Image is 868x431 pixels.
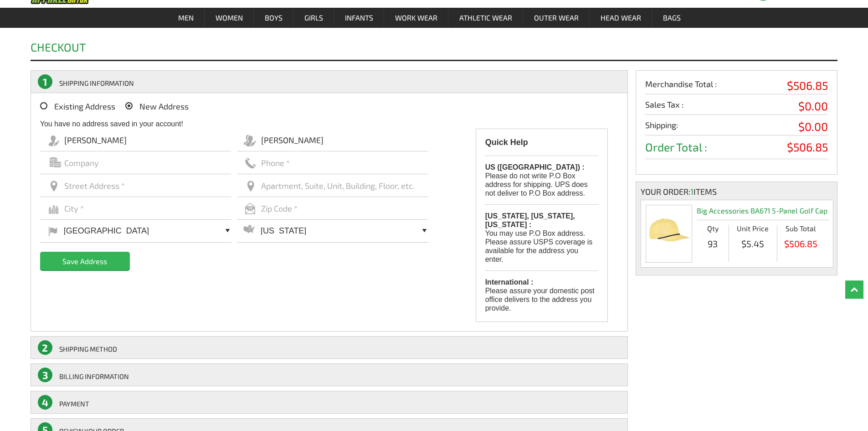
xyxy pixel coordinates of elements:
li: Qty [697,225,729,232]
input: Save Address [40,252,130,270]
a: Work Wear [385,8,448,28]
li: Unit Price [729,225,777,232]
a: 4Payment [31,391,628,414]
span: Please assure your domestic post office delivers to the address you provide. [485,271,598,312]
li: Merchandise Total : [645,80,828,94]
a: Girls [294,8,334,28]
span: 93 [697,239,729,248]
a: Top [845,280,863,299]
a: 3BILLING INFORMATION [31,363,628,386]
span: $0.00 [798,100,828,112]
span: 1 [690,187,693,197]
label: Existing Address [40,102,115,110]
b: [US_STATE], [US_STATE], [US_STATE] : [485,212,575,228]
span: $5.45 [729,239,777,248]
a: Athletic Wear [449,8,523,28]
span: 3 [38,368,52,382]
a: Head Wear [590,8,652,28]
div: Quick Help [485,138,598,156]
a: Bags [652,8,691,28]
div: Your order: Items [641,187,832,197]
input: First Name * [40,129,231,151]
a: Men [168,8,204,28]
span: 2 [38,340,52,355]
span: 4 [38,395,52,410]
span: 1 [38,74,52,89]
li: Sales Tax : [645,100,828,115]
a: Outer Wear [524,8,589,28]
span: New Address [139,101,189,111]
b: US ([GEOGRAPHIC_DATA]) : [485,163,585,171]
a: 2SHIPPING Method [31,336,628,359]
input: Zip Code * [237,197,428,220]
span: $0.00 [798,121,828,132]
input: Street Address * [40,174,231,197]
b: International : [485,278,534,286]
a: Infants [334,8,384,28]
h1: Checkout [31,42,86,60]
input: Phone * [237,151,428,174]
a: Women [205,8,253,28]
h2: Big Accessories BA671 5-Panel Golf Cap [697,200,827,220]
a: Boys [254,8,293,28]
input: City * [40,197,231,220]
input: Last Name * [237,129,428,151]
span: $506.85 [777,239,825,248]
span: $506.85 [787,141,828,153]
span: $506.85 [787,80,828,91]
span: You may use P.O Box address. Please assure USPS coverage is available for the address you enter. [485,205,598,271]
span: Please do not write P.O Box address for shipping. UPS does not deliver to P.O Box address. [485,156,598,205]
input: Apartment, Suite, Unit, Building, Floor, etc. [237,174,428,197]
input: Company [40,151,231,174]
a: 1SHIPPING INFORMATION [31,70,628,93]
div: You have no address saved in your account! [40,119,618,129]
li: Sub Total [777,225,825,232]
li: Order Total : [645,141,828,159]
li: Shipping: [645,121,828,135]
